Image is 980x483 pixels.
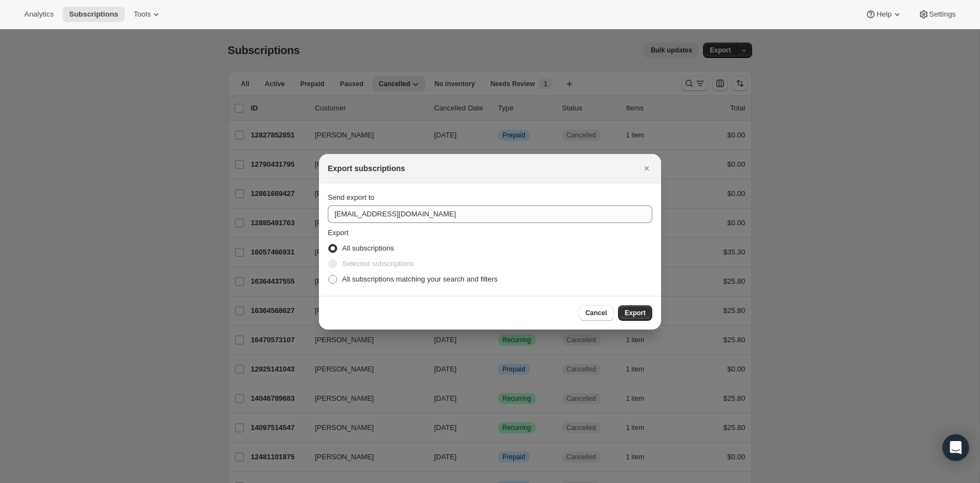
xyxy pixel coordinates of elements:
[942,434,969,461] div: Open Intercom Messenger
[18,7,60,22] button: Analytics
[328,163,405,174] h2: Export subscriptions
[127,7,168,22] button: Tools
[342,259,414,268] span: Selected subscriptions
[24,10,54,19] span: Analytics
[328,193,375,201] span: Send export to
[328,229,349,237] span: Export
[876,10,891,19] span: Help
[579,305,614,321] button: Cancel
[639,161,654,176] button: Close
[342,244,394,252] span: All subscriptions
[625,309,646,317] span: Export
[585,309,607,317] span: Cancel
[929,10,956,19] span: Settings
[859,7,909,22] button: Help
[134,10,151,19] span: Tools
[69,10,118,19] span: Subscriptions
[912,7,962,22] button: Settings
[342,275,498,283] span: All subscriptions matching your search and filters
[62,7,125,22] button: Subscriptions
[618,305,652,321] button: Export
